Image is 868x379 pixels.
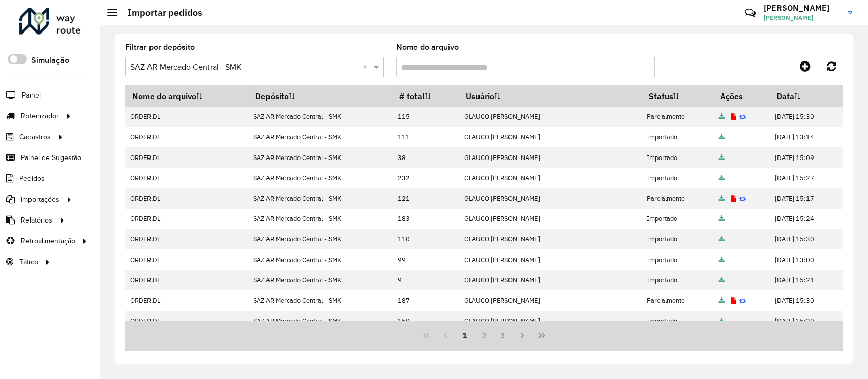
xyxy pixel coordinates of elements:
td: GLAUCO [PERSON_NAME] [459,147,642,168]
td: [DATE] 15:21 [769,270,842,290]
td: GLAUCO [PERSON_NAME] [459,311,642,331]
td: 110 [392,229,459,249]
td: Importado [642,127,713,147]
button: Next Page [513,326,532,345]
td: SAZ AR Mercado Central - SMK [248,168,393,188]
td: GLAUCO [PERSON_NAME] [459,107,642,127]
td: 9 [392,270,459,290]
td: SAZ AR Mercado Central - SMK [248,147,393,168]
label: Nome do arquivo [396,41,459,53]
td: ORDER.DL [125,249,248,270]
td: SAZ AR Mercado Central - SMK [248,270,393,290]
h2: Importar pedidos [117,7,202,18]
a: Arquivo completo [719,133,725,141]
td: 187 [392,290,459,310]
span: Roteirizador [21,111,59,121]
a: Arquivo completo [719,153,725,162]
a: Reimportar [739,296,746,305]
a: Arquivo completo [719,112,725,121]
td: ORDER.DL [125,168,248,188]
span: Cadastros [19,132,51,142]
td: SAZ AR Mercado Central - SMK [248,188,393,209]
td: GLAUCO [PERSON_NAME] [459,168,642,188]
td: 232 [392,168,459,188]
td: Importado [642,168,713,188]
a: Arquivo completo [719,194,725,203]
th: Depósito [248,85,393,107]
a: Exibir log de erros [731,194,736,203]
td: 115 [392,107,459,127]
td: Parcialmente [642,188,713,209]
td: Parcialmente [642,290,713,310]
td: [DATE] 15:24 [769,209,842,229]
a: Arquivo completo [719,214,725,223]
a: Reimportar [739,112,746,121]
td: SAZ AR Mercado Central - SMK [248,311,393,331]
td: [DATE] 15:30 [769,229,842,249]
td: 38 [392,147,459,168]
button: 3 [493,326,513,345]
a: Arquivo completo [719,317,725,325]
td: [DATE] 15:27 [769,168,842,188]
td: GLAUCO [PERSON_NAME] [459,249,642,270]
th: Nome do arquivo [125,85,248,107]
td: Importado [642,270,713,290]
a: Contato Rápido [739,2,761,24]
td: [DATE] 15:09 [769,147,842,168]
td: ORDER.DL [125,311,248,331]
td: ORDER.DL [125,107,248,127]
span: Pedidos [19,173,45,184]
td: ORDER.DL [125,209,248,229]
td: ORDER.DL [125,229,248,249]
a: Arquivo completo [719,174,725,182]
button: 2 [474,326,494,345]
td: Importado [642,209,713,229]
h3: [PERSON_NAME] [764,3,840,13]
td: ORDER.DL [125,270,248,290]
td: [DATE] 15:30 [769,290,842,310]
td: Importado [642,311,713,331]
span: [PERSON_NAME] [764,13,840,22]
td: ORDER.DL [125,188,248,209]
label: Simulação [31,54,69,67]
th: # total [392,85,459,107]
td: Importado [642,229,713,249]
td: ORDER.DL [125,290,248,310]
td: [DATE] 15:20 [769,311,842,331]
td: 121 [392,188,459,209]
td: 183 [392,209,459,229]
td: GLAUCO [PERSON_NAME] [459,290,642,310]
td: GLAUCO [PERSON_NAME] [459,127,642,147]
td: SAZ AR Mercado Central - SMK [248,229,393,249]
span: Retroalimentação [21,236,75,246]
td: SAZ AR Mercado Central - SMK [248,107,393,127]
td: SAZ AR Mercado Central - SMK [248,209,393,229]
td: 99 [392,249,459,270]
a: Arquivo completo [719,296,725,305]
td: GLAUCO [PERSON_NAME] [459,188,642,209]
td: SAZ AR Mercado Central - SMK [248,249,393,270]
th: Ações [713,85,769,107]
label: Filtrar por depósito [125,41,195,53]
th: Data [769,85,842,107]
td: GLAUCO [PERSON_NAME] [459,229,642,249]
span: Importações [21,194,59,205]
a: Arquivo completo [719,256,725,264]
td: 111 [392,127,459,147]
th: Status [642,85,713,107]
td: GLAUCO [PERSON_NAME] [459,209,642,229]
td: GLAUCO [PERSON_NAME] [459,270,642,290]
a: Reimportar [739,194,746,203]
span: Tático [19,257,38,267]
td: Importado [642,249,713,270]
a: Exibir log de erros [731,112,736,121]
button: 1 [455,326,474,345]
td: SAZ AR Mercado Central - SMK [248,290,393,310]
a: Arquivo completo [719,276,725,285]
button: Last Page [532,326,551,345]
a: Arquivo completo [719,235,725,243]
span: Relatórios [21,215,52,226]
a: Exibir log de erros [731,296,736,305]
span: Painel de Sugestão [21,152,81,163]
td: ORDER.DL [125,147,248,168]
